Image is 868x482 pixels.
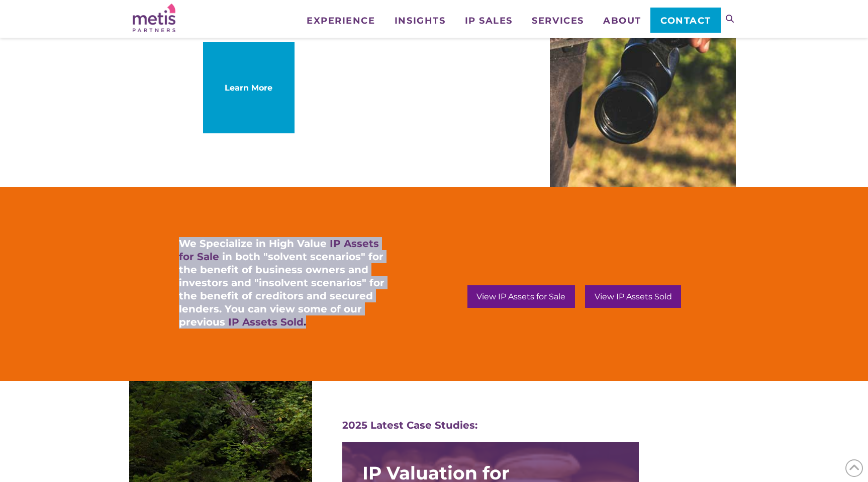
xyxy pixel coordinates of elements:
a: Contact [650,8,720,33]
span: View IP Assets for Sale [476,293,565,301]
span: Learn More [213,83,284,93]
span: We Specialize in High Value [179,237,327,250]
span: View IP Assets Sold [595,293,672,301]
a: View IP Assets for Sale [467,285,575,307]
a: Learn More [203,42,295,133]
a: View IP Assets Sold [585,285,681,307]
span: Contact [660,16,711,25]
span: in both "solvent scenarios" for the benefit of business owners and investors and "insolvent scena... [179,251,384,328]
span: Back to Top [845,459,863,477]
span: About [603,16,641,25]
span: Experience [307,16,375,25]
img: Metis Partners [133,4,175,32]
a: IP Assets Sold [228,316,304,328]
span: IP Sales [465,16,513,25]
span: Services [532,16,584,25]
div: 2025 Latest Case Studies: [342,419,639,432]
strong: . [179,237,384,328]
span: Insights [395,16,445,25]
